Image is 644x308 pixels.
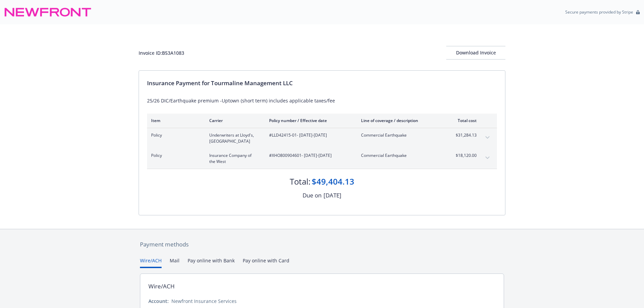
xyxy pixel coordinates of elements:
button: expand content [482,132,493,143]
div: PolicyInsurance Company of the West#XHO800904601- [DATE]-[DATE]Commercial Earthquake$18,120.00exp... [147,148,497,169]
button: Wire/ACH [140,257,162,268]
div: Invoice ID: B53A1083 [139,49,184,56]
div: Wire/ACH [148,282,175,291]
div: $49,404.13 [312,176,354,187]
span: Underwriters at Lloyd's, [GEOGRAPHIC_DATA] [209,132,258,144]
span: Insurance Company of the West [209,152,258,165]
span: Commercial Earthquake [361,132,440,138]
span: Commercial Earthquake [361,152,440,159]
div: Account: [148,298,169,305]
div: Item [151,118,198,123]
div: PolicyUnderwriters at Lloyd's, [GEOGRAPHIC_DATA]#LLD42415-01- [DATE]-[DATE]Commercial Earthquake$... [147,128,497,148]
span: Policy [151,152,198,159]
button: Pay online with Card [243,257,289,268]
span: #LLD42415-01 - [DATE]-[DATE] [269,132,350,138]
div: [DATE] [324,191,341,200]
div: Line of coverage / description [361,118,440,123]
div: Payment methods [140,240,504,249]
button: Download Invoice [446,46,505,60]
span: $31,284.13 [451,132,477,138]
div: Total: [290,176,310,187]
span: Policy [151,132,198,138]
div: Download Invoice [446,46,505,59]
div: Policy number / Effective date [269,118,350,123]
div: Total cost [451,118,477,123]
div: Carrier [209,118,258,123]
button: Pay online with Bank [188,257,235,268]
button: Mail [170,257,180,268]
div: Newfront Insurance Services [171,298,237,305]
div: Insurance Payment for Tourmaline Management LLC [147,79,497,88]
div: Due on [303,191,321,200]
p: Secure payments provided by Stripe [565,9,633,15]
button: expand content [482,152,493,163]
span: #XHO800904601 - [DATE]-[DATE] [269,152,350,159]
span: $18,120.00 [451,152,477,159]
div: 25/26 DIC/Earthquake premium -Uptown (short term) includes applicable taxes/fee [147,97,497,104]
